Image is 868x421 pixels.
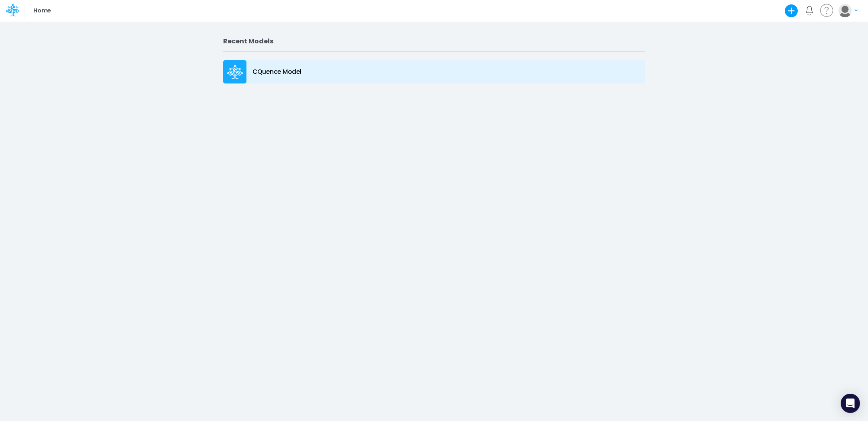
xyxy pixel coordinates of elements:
a: CQuence Model [223,58,645,85]
p: CQuence Model [252,67,302,77]
a: Notifications [805,6,814,15]
h2: Recent Models [223,37,645,45]
div: Open Intercom Messenger [841,394,860,413]
p: Home [33,6,51,15]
